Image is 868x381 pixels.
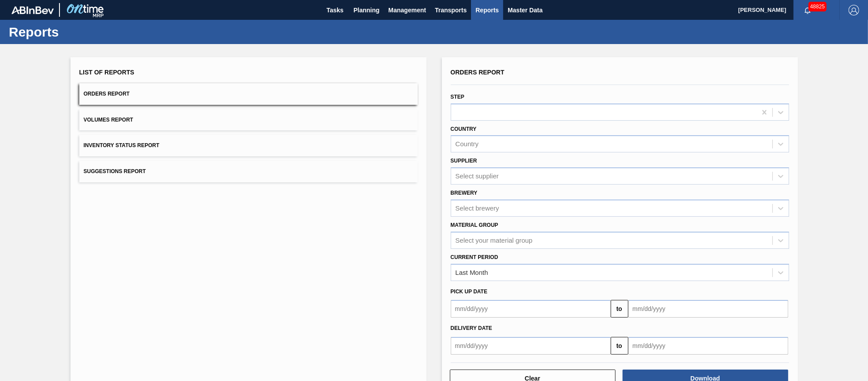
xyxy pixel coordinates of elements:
[79,161,418,182] button: Suggestions Report
[79,83,418,105] button: Orders Report
[809,2,827,11] span: 48825
[508,5,542,15] span: Master Data
[451,126,477,132] label: Country
[451,94,464,100] label: Step
[456,173,499,180] div: Select supplier
[451,325,492,331] span: Delivery Date
[611,300,628,318] button: to
[611,337,628,355] button: to
[456,269,488,276] div: Last Month
[451,222,498,228] label: Material Group
[84,117,134,123] span: Volumes Report
[794,4,822,16] button: Notifications
[849,5,859,15] img: Logout
[628,300,788,318] input: mm/dd/yyyy
[456,141,479,148] div: Country
[353,5,379,15] span: Planning
[435,5,467,15] span: Transports
[84,91,130,97] span: Orders Report
[451,190,478,196] label: Brewery
[451,158,477,164] label: Supplier
[451,254,498,260] label: Current Period
[451,69,504,76] span: Orders Report
[475,5,499,15] span: Reports
[79,69,134,76] span: List of Reports
[451,300,611,318] input: mm/dd/yyyy
[456,204,499,212] div: Select brewery
[79,135,418,156] button: Inventory Status Report
[84,142,160,148] span: Inventory Status Report
[79,109,418,131] button: Volumes Report
[84,168,146,174] span: Suggestions Report
[388,5,426,15] span: Management
[325,5,345,15] span: Tasks
[451,289,488,295] span: Pick up Date
[9,27,165,37] h1: Reports
[628,337,788,355] input: mm/dd/yyyy
[456,237,533,244] div: Select your material group
[11,6,54,14] img: TNhmsLtSVTkK8tSr43FrP2fwEKptu5GPRR3wAAAABJRU5ErkJggg==
[451,337,611,355] input: mm/dd/yyyy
